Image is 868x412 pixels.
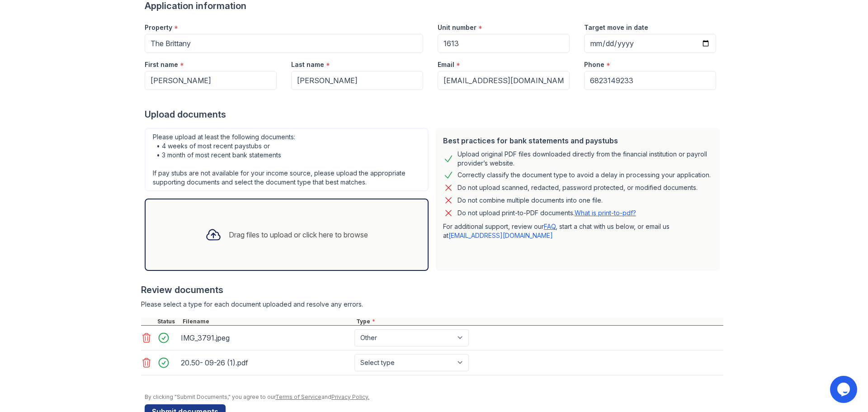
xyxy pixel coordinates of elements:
div: Upload documents [145,108,723,121]
div: Upload original PDF files downloaded directly from the financial institution or payroll provider’... [458,150,712,168]
div: By clicking "Submit Documents," you agree to our and [145,393,723,401]
p: For additional support, review our , start a chat with us below, or email us at [443,222,712,240]
p: Do not upload print-to-PDF documents. [458,208,636,218]
label: Target move in date [584,23,648,32]
div: Please upload at least the following documents: • 4 weeks of most recent paystubs or • 3 month of... [145,128,429,191]
div: Do not upload scanned, redacted, password protected, or modified documents. [458,182,698,193]
div: Drag files to upload or click here to browse [229,229,368,240]
div: Best practices for bank statements and paystubs [443,135,712,146]
div: Type [354,318,723,325]
a: Terms of Service [275,393,321,400]
label: Email [438,60,454,69]
div: Filename [181,318,354,325]
div: 20.50- 09-26 (1).pdf [181,355,351,370]
div: Review documents [141,284,723,296]
a: FAQ [544,223,556,230]
iframe: chat widget [830,376,859,403]
label: Property [145,23,172,32]
label: Last name [291,60,324,69]
label: Phone [584,60,604,69]
div: IMG_3791.jpeg [181,331,351,345]
div: Status [156,318,181,325]
div: Please select a type for each document uploaded and resolve any errors. [141,300,723,309]
a: Privacy Policy. [331,393,369,400]
label: Unit number [438,23,476,32]
div: Correctly classify the document type to avoid a delay in processing your application. [458,170,711,180]
label: First name [145,60,178,69]
a: [EMAIL_ADDRESS][DOMAIN_NAME] [448,232,553,239]
div: Do not combine multiple documents into one file. [458,195,603,206]
a: What is print-to-pdf? [575,209,636,217]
